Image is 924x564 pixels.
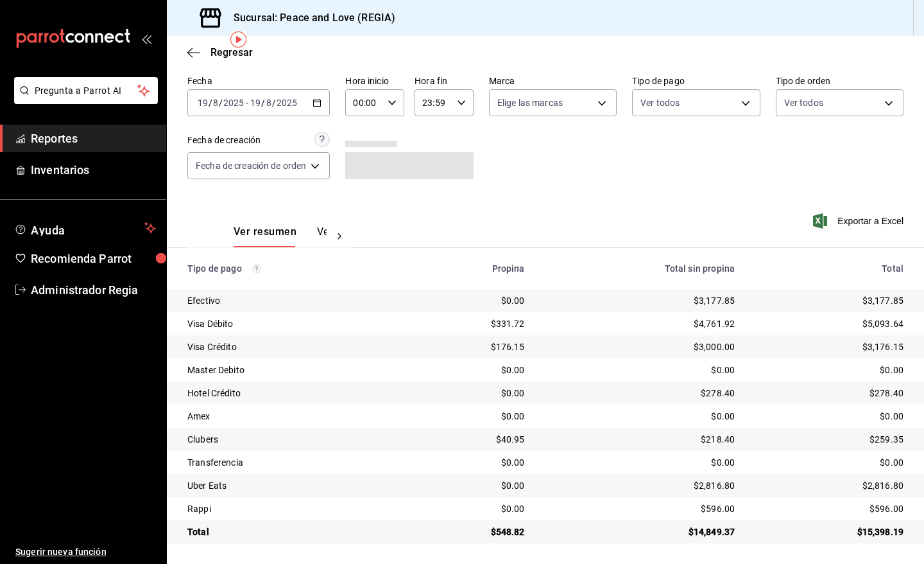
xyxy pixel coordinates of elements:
label: Marca [489,76,617,85]
div: Transferencia [187,456,398,469]
div: $15,398.19 [755,525,903,538]
img: Tooltip marker [230,31,246,48]
div: $40.95 [419,433,525,446]
div: $0.00 [419,364,525,376]
div: Master Debito [187,364,398,376]
span: - [246,98,248,108]
span: Reportes [31,130,156,147]
div: $278.40 [755,387,903,400]
input: ---- [223,98,244,108]
div: Efectivo [187,294,398,307]
div: $0.00 [419,387,525,400]
span: Regresar [210,46,253,58]
div: $14,849.37 [545,525,735,538]
div: $0.00 [545,364,735,376]
div: $259.35 [755,433,903,446]
button: Ver pagos [317,225,365,247]
div: $0.00 [755,364,903,376]
div: $3,177.85 [545,294,735,307]
div: $278.40 [545,387,735,400]
div: $218.40 [545,433,735,446]
div: $0.00 [419,294,525,307]
button: Pregunta a Parrot AI [14,77,158,104]
div: $0.00 [419,456,525,469]
span: Elige las marcas [497,96,563,109]
div: Visa Débito [187,317,398,330]
div: Total [187,525,398,538]
div: $596.00 [755,502,903,515]
a: Pregunta a Parrot AI [9,93,158,107]
span: Ver todos [640,96,680,109]
label: Hora inicio [345,76,404,85]
h3: Sucursal: Peace and Love (REGIA) [223,10,395,26]
div: Fecha de creación [187,134,261,147]
span: Ver todos [784,96,823,109]
input: ---- [276,98,298,108]
div: $548.82 [419,525,525,538]
label: Tipo de pago [632,76,760,85]
div: $5,093.64 [755,317,903,330]
label: Hora fin [415,76,474,85]
div: $3,000.00 [545,340,735,353]
button: Exportar a Excel [816,213,903,229]
span: Recomienda Parrot [31,250,156,267]
div: $2,816.80 [755,479,903,492]
input: -- [197,98,209,108]
div: Tipo de pago [187,263,398,274]
div: Total [755,263,903,274]
span: / [209,98,212,108]
div: Amex [187,410,398,423]
div: Hotel Crédito [187,387,398,400]
div: $0.00 [419,410,525,423]
span: Inventarios [31,161,156,179]
div: $0.00 [755,456,903,469]
span: Fecha de creación de orden [196,159,306,172]
div: $176.15 [419,340,525,353]
input: -- [266,98,272,108]
div: $0.00 [545,456,735,469]
div: $0.00 [419,479,525,492]
button: open_drawer_menu [141,33,151,44]
label: Fecha [187,76,330,85]
button: Ver resumen [234,225,296,247]
div: $4,761.92 [545,317,735,330]
div: Uber Eats [187,479,398,492]
label: Tipo de orden [776,76,903,85]
div: $596.00 [545,502,735,515]
div: navigation tabs [234,225,327,247]
span: / [219,98,223,108]
span: Ayuda [31,220,139,236]
div: $3,176.15 [755,340,903,353]
span: / [272,98,276,108]
div: $3,177.85 [755,294,903,307]
div: $0.00 [545,410,735,423]
div: $0.00 [419,502,525,515]
span: Pregunta a Parrot AI [35,84,138,98]
div: Rappi [187,502,398,515]
button: Regresar [187,46,253,58]
div: Clubers [187,433,398,446]
div: $331.72 [419,317,525,330]
svg: Los pagos realizados con Pay y otras terminales son montos brutos. [252,264,261,273]
div: $0.00 [755,410,903,423]
input: -- [250,98,261,108]
span: Sugerir nueva función [15,545,156,559]
input: -- [212,98,219,108]
div: Propina [419,263,525,274]
span: Administrador Regia [31,281,156,299]
div: $2,816.80 [545,479,735,492]
div: Visa Crédito [187,340,398,353]
div: Total sin propina [545,263,735,274]
span: / [261,98,265,108]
